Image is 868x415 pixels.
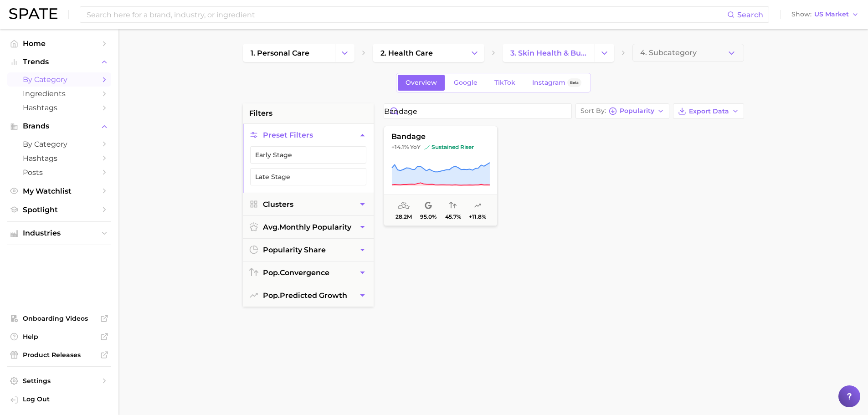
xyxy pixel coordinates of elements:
button: Sort ByPopularity [575,103,669,119]
a: by Category [7,72,111,87]
button: avg.monthly popularity [243,216,374,238]
a: Hashtags [7,101,111,115]
button: popularity share [243,239,374,261]
span: Clusters [263,200,293,209]
span: filters [249,108,272,119]
button: Change Category [465,44,484,62]
a: Home [7,36,111,51]
button: pop.convergence [243,261,374,284]
span: 2. health care [380,49,433,57]
span: popularity share: Google [425,200,432,211]
span: by Category [23,75,96,84]
a: My Watchlist [7,184,111,198]
a: Product Releases [7,348,111,362]
a: Help [7,330,111,343]
span: 3. skin health & burns [510,49,587,57]
span: 4. Subcategory [640,49,697,57]
img: SPATE [9,8,57,19]
a: Spotlight [7,203,111,217]
button: Clusters [243,193,374,215]
span: average monthly popularity: Very High Popularity [398,200,410,211]
span: monthly popularity [263,223,351,231]
input: Search here for a brand, industry, or ingredient [86,7,727,22]
span: Beta [570,79,579,87]
a: Onboarding Videos [7,312,111,325]
a: by Category [7,137,111,151]
span: Popularity [620,108,654,113]
button: Early Stage [250,146,366,164]
span: 95.0% [420,214,437,220]
abbr: popularity index [263,268,280,277]
abbr: average [263,223,279,231]
span: Home [23,39,96,48]
span: Google [454,79,478,87]
span: popularity predicted growth: Very Likely [474,200,481,211]
button: Trends [7,55,111,69]
span: Industries [23,229,96,237]
a: Settings [7,374,111,388]
button: bandage+14.1% YoYsustained risersustained riser28.2m95.0%45.7%+11.8% [384,126,498,226]
span: My Watchlist [23,187,96,195]
a: Ingredients [7,87,111,101]
span: Hashtags [23,103,96,112]
a: 1. personal care [243,44,335,62]
button: Late Stage [250,168,366,185]
span: Help [23,333,96,341]
span: Instagram [532,79,565,87]
span: popularity share [263,246,326,254]
button: 4. Subcategory [632,44,744,62]
span: Overview [406,79,437,87]
a: 2. health care [373,44,465,62]
button: Preset Filters [243,124,374,146]
button: ShowUS Market [789,9,861,20]
span: Trends [23,58,96,66]
button: Export Data [673,103,744,119]
a: InstagramBeta [524,75,589,91]
span: popularity convergence: Medium Convergence [449,200,457,211]
span: Posts [23,168,96,177]
span: Product Releases [23,351,96,359]
a: TikTok [487,75,523,91]
button: Change Category [335,44,354,62]
span: YoY [410,143,421,151]
span: by Category [23,140,96,149]
button: pop.predicted growth [243,284,374,307]
span: TikTok [494,79,515,87]
a: Overview [398,75,445,91]
span: US Market [814,12,849,17]
span: Brands [23,122,96,130]
a: Hashtags [7,151,111,165]
span: Preset Filters [263,131,313,139]
span: Show [791,12,812,17]
button: Brands [7,119,111,133]
span: Sort By [580,108,606,113]
span: 28.2m [395,214,412,220]
span: Export Data [689,108,729,115]
span: sustained riser [424,143,474,151]
span: bandage [384,133,497,141]
span: predicted growth [263,291,347,300]
span: Settings [23,377,96,385]
span: Onboarding Videos [23,314,96,323]
span: 45.7% [445,214,461,220]
a: Google [446,75,485,91]
button: Change Category [595,44,614,62]
a: 3. skin health & burns [503,44,595,62]
span: Search [737,10,763,19]
a: Log out. Currently logged in with e-mail zach.stewart@emersongroup.com. [7,392,111,408]
span: +14.1% [391,143,409,150]
a: Posts [7,165,111,179]
img: sustained riser [424,144,430,150]
span: Spotlight [23,205,96,214]
span: Ingredients [23,89,96,98]
span: Hashtags [23,154,96,163]
input: Search in skin health & burns [384,104,571,118]
span: +11.8% [469,214,486,220]
span: 1. personal care [251,49,309,57]
abbr: popularity index [263,291,280,300]
button: Industries [7,226,111,240]
span: convergence [263,268,329,277]
span: Log Out [23,395,104,403]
